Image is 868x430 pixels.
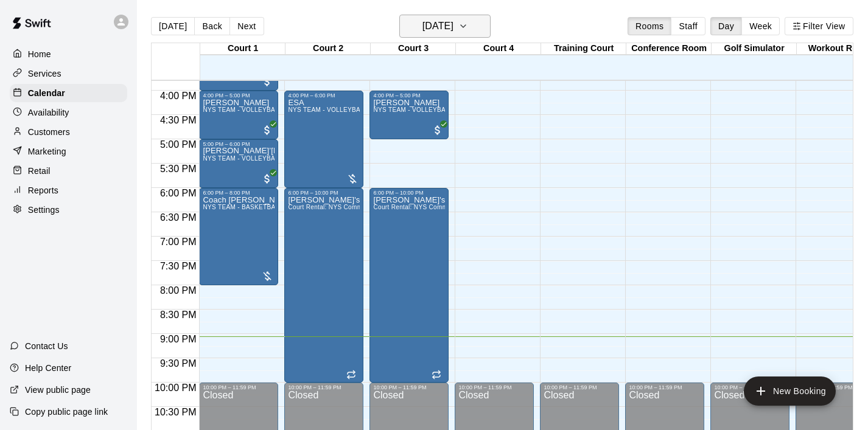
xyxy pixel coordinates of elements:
[157,115,200,125] span: 4:30 PM
[199,188,278,285] div: 6:00 PM – 8:00 PM: Coach Jeremy
[288,384,360,390] div: 10:00 PM – 11:59 PM
[28,48,51,60] p: Home
[157,310,200,320] span: 8:30 PM
[629,384,701,390] div: 10:00 PM – 11:59 PM
[157,164,200,174] span: 5:30 PM
[10,181,127,199] a: Reports
[152,407,199,417] span: 10:30 PM
[203,155,318,162] span: NYS TEAM - VOLLEYBALL (After 3 pm)
[152,383,199,393] span: 10:00 PM
[28,165,51,177] p: Retail
[157,212,200,223] span: 6:30 PM
[373,384,445,390] div: 10:00 PM – 11:59 PM
[671,17,705,35] button: Staff
[199,139,278,188] div: 5:00 PM – 6:00 PM: Jo’Lon Clark
[157,261,200,271] span: 7:30 PM
[369,91,449,139] div: 4:00 PM – 5:00 PM: Nate Cruz
[714,384,786,390] div: 10:00 PM – 11:59 PM
[373,92,445,99] div: 4:00 PM – 5:00 PM
[28,145,66,158] p: Marketing
[288,204,485,210] span: Court Rental: NYS Community Club / League Volleyball (After 3 pm)
[157,358,200,369] span: 9:30 PM
[151,17,195,35] button: [DATE]
[157,334,200,344] span: 9:00 PM
[10,162,127,180] a: Retail
[10,64,127,83] a: Services
[10,45,127,63] a: Home
[710,17,742,35] button: Day
[25,340,68,352] p: Contact Us
[203,384,275,390] div: 10:00 PM – 11:59 PM
[373,190,445,196] div: 6:00 PM – 10:00 PM
[199,91,278,139] div: 4:00 PM – 5:00 PM: Jonathan Mai
[28,87,65,99] p: Calendar
[285,43,371,55] div: Court 2
[626,43,712,55] div: Conference Room
[28,106,69,119] p: Availability
[458,384,530,390] div: 10:00 PM – 11:59 PM
[261,124,273,136] span: All customers have paid
[203,190,275,196] div: 6:00 PM – 8:00 PM
[203,92,275,99] div: 4:00 PM – 5:00 PM
[284,91,363,188] div: 4:00 PM – 6:00 PM: ESA
[157,237,200,247] span: 7:00 PM
[157,285,200,296] span: 8:00 PM
[432,370,441,380] span: Recurring event
[541,43,626,55] div: Training Court
[157,188,200,198] span: 6:00 PM
[371,43,456,55] div: Court 3
[28,184,58,196] p: Reports
[432,124,444,136] span: All customers have paid
[157,91,200,101] span: 4:00 PM
[203,141,275,147] div: 5:00 PM – 6:00 PM
[203,106,318,113] span: NYS TEAM - VOLLEYBALL (After 3 pm)
[203,204,318,210] span: NYS TEAM - BASKETBALL (After 3 pm)
[284,188,363,383] div: 6:00 PM – 10:00 PM: GINA's League - Jennifer Leifer
[369,188,449,383] div: 6:00 PM – 10:00 PM: GINA's League - Jennifer Leifer
[422,18,453,35] h6: [DATE]
[10,84,127,102] a: Calendar
[373,106,489,113] span: NYS TEAM - VOLLEYBALL (After 3 pm)
[785,17,853,35] button: Filter View
[10,201,127,219] a: Settings
[741,17,780,35] button: Week
[399,15,491,38] button: [DATE]
[373,204,570,210] span: Court Rental: NYS Community Club / League Volleyball (After 3 pm)
[10,103,127,122] a: Availability
[25,362,71,374] p: Help Center
[261,75,273,88] span: All customers have paid
[194,17,230,35] button: Back
[28,68,61,80] p: Services
[25,406,108,418] p: Copy public page link
[288,190,360,196] div: 6:00 PM – 10:00 PM
[10,142,127,161] a: Marketing
[544,384,615,390] div: 10:00 PM – 11:59 PM
[25,384,91,396] p: View public page
[744,376,836,406] button: add
[157,139,200,150] span: 5:00 PM
[200,43,285,55] div: Court 1
[456,43,541,55] div: Court 4
[712,43,797,55] div: Golf Simulator
[28,204,60,216] p: Settings
[261,173,273,185] span: All customers have paid
[628,17,671,35] button: Rooms
[28,126,70,138] p: Customers
[346,370,356,380] span: Recurring event
[10,123,127,141] a: Customers
[288,106,404,113] span: NYS TEAM - VOLLEYBALL (After 3 pm)
[288,92,360,99] div: 4:00 PM – 6:00 PM
[229,17,264,35] button: Next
